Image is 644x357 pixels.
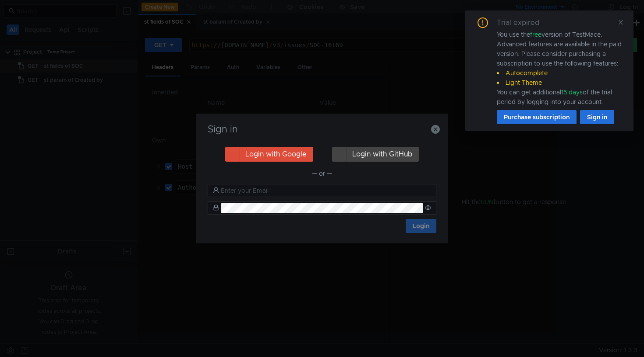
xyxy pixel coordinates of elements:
div: You can get additional of the trial period by logging into your account. [497,87,623,107]
h3: Sign in [206,124,438,135]
li: Autocomplete [497,68,623,78]
div: You use the version of TestMace. Advanced features are available in the paid version. Please cons... [497,30,623,107]
span: 15 days [561,88,583,96]
div: Trial expired [497,17,550,28]
span: free [530,31,541,38]
button: Purchase subscription [497,110,577,124]
button: Login with Google [225,147,313,162]
div: — or — [208,168,436,179]
button: Login with GitHub [332,147,419,162]
input: Enter your Email [221,186,431,195]
li: Light Theme [497,78,623,87]
button: Sign in [580,110,614,124]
